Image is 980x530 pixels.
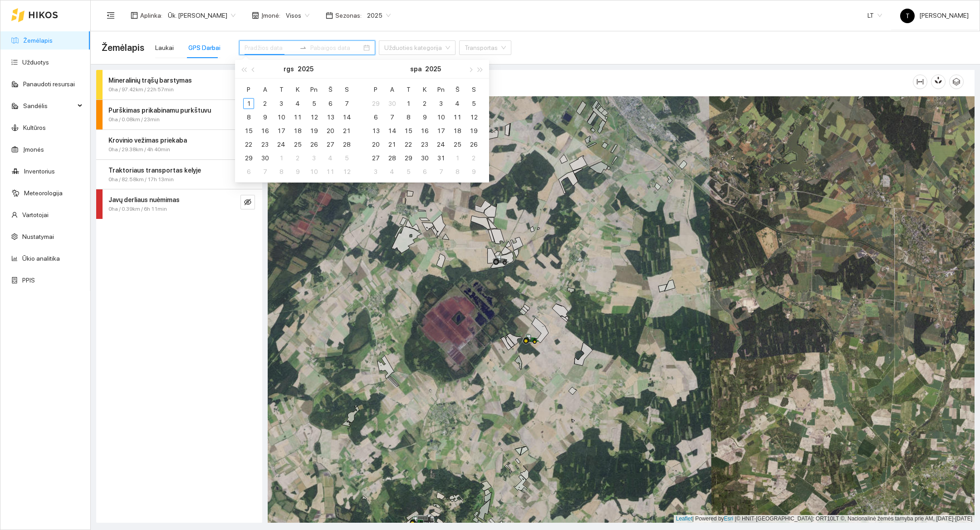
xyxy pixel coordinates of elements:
div: Laukai [155,43,174,53]
td: 2025-10-06 [240,165,257,178]
div: 13 [325,112,336,123]
span: calendar [326,12,333,19]
td: 2025-10-23 [416,138,433,151]
button: 2025 [298,60,314,78]
div: | Powered by © HNIT-[GEOGRAPHIC_DATA]; ORT10LT ©, Nacionalinė žemės tarnyba prie AM, [DATE]-[DATE] [674,515,975,523]
div: Mineralinių trąšų barstymas0ha / 97.42km / 22h 57mineye-invisible [96,70,262,99]
a: Užduotys [22,59,49,66]
td: 2025-10-03 [433,97,449,110]
td: 2025-10-03 [306,151,322,165]
td: 2025-10-08 [273,165,289,178]
td: 2025-09-27 [322,138,338,151]
div: 20 [370,139,381,150]
td: 2025-09-04 [289,97,306,110]
div: 5 [403,166,414,177]
td: 2025-10-02 [289,151,306,165]
td: 2025-11-03 [367,165,384,178]
td: 2025-10-10 [306,165,322,178]
span: 0ha / 0.39km / 6h 11min [108,205,167,213]
div: 22 [403,139,414,150]
div: 16 [260,125,270,136]
button: rgs [284,60,294,78]
th: K [289,82,306,97]
th: P [367,82,384,97]
input: Pradžios data [245,43,296,53]
td: 2025-09-25 [289,138,306,151]
div: 5 [341,153,352,163]
td: 2025-10-01 [273,151,289,165]
div: 7 [341,98,352,109]
div: 20 [325,125,336,136]
th: A [384,82,400,97]
td: 2025-10-11 [322,165,338,178]
a: Inventorius [24,168,55,175]
a: Meteorologija [24,189,63,197]
div: 26 [309,139,319,150]
span: Ūk. Sigitas Krivickas [168,9,235,22]
button: 2025 [425,60,441,78]
td: 2025-09-10 [273,110,289,124]
div: Traktoriaus transportas kelyje0ha / 82.58km / 17h 13mineye-invisible [96,160,262,189]
div: 21 [387,139,397,150]
td: 2025-10-01 [400,97,416,110]
td: 2025-10-15 [400,124,416,138]
button: eye-invisible [240,195,255,209]
div: 5 [309,98,319,109]
span: T [906,9,910,23]
span: Visos [286,9,309,22]
div: 11 [292,112,303,123]
div: 24 [276,139,287,150]
a: Kultūros [23,124,46,131]
td: 2025-09-23 [257,138,273,151]
span: eye-invisible [244,198,251,207]
div: 18 [452,125,463,136]
div: Javų derliaus nuėmimas0ha / 0.39km / 6h 11mineye-invisible [96,189,262,219]
a: Ūkio analitika [22,255,60,262]
td: 2025-10-07 [257,165,273,178]
strong: Purškimas prikabinamu purkštuvu [108,107,211,114]
div: 3 [370,166,381,177]
td: 2025-10-14 [384,124,400,138]
td: 2025-09-30 [257,151,273,165]
a: PPIS [22,277,35,284]
td: 2025-10-12 [465,110,482,124]
input: Pabaigos data [310,43,362,53]
td: 2025-09-12 [306,110,322,124]
span: Sezonas : [335,10,362,20]
div: 3 [309,153,319,163]
td: 2025-10-26 [465,138,482,151]
div: 17 [436,125,446,136]
div: 2 [260,98,270,109]
div: 10 [309,166,319,177]
td: 2025-10-09 [416,110,433,124]
td: 2025-10-05 [465,97,482,110]
div: 9 [260,112,270,123]
span: 0ha / 29.38km / 4h 40min [108,145,170,154]
a: Vartotojai [22,211,49,218]
div: 1 [403,98,414,109]
td: 2025-10-04 [322,151,338,165]
div: 2 [292,153,303,163]
div: 15 [243,125,254,136]
td: 2025-09-21 [338,124,355,138]
td: 2025-10-29 [400,151,416,165]
td: 2025-09-03 [273,97,289,110]
td: 2025-10-17 [433,124,449,138]
div: 28 [387,153,397,163]
div: 21 [341,125,352,136]
div: 11 [325,166,336,177]
div: 14 [341,112,352,123]
div: 7 [436,166,446,177]
div: 19 [309,125,319,136]
div: 30 [260,153,270,163]
div: 3 [276,98,287,109]
div: 7 [260,166,270,177]
div: 29 [243,153,254,163]
div: 23 [419,139,430,150]
strong: Krovinio vežimas priekaba [108,137,187,144]
td: 2025-10-30 [416,151,433,165]
button: column-width [913,74,927,89]
span: LT [867,9,882,22]
div: 26 [468,139,479,150]
button: menu-fold [102,6,120,25]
